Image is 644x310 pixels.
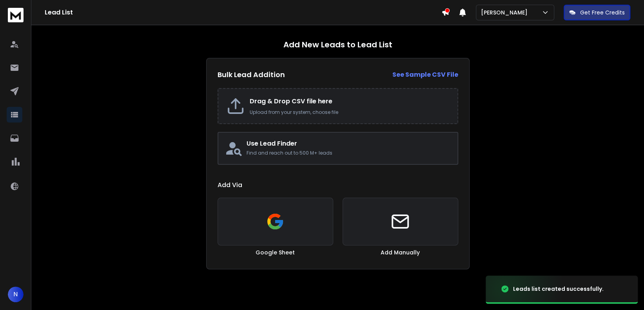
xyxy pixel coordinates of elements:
[481,9,531,16] p: [PERSON_NAME]
[218,180,458,190] h1: Add Via
[513,285,604,293] div: Leads list created successfully.
[218,69,285,80] h2: Bulk Lead Addition
[8,287,24,302] button: N
[247,150,451,156] p: Find and reach out to 500 M+ leads
[564,5,630,20] button: Get Free Credits
[250,109,450,115] p: Upload from your system, choose file
[247,139,451,148] h2: Use Lead Finder
[256,249,295,256] h3: Google Sheet
[392,70,458,79] strong: See Sample CSV File
[381,249,420,256] h3: Add Manually
[392,70,458,79] a: See Sample CSV File
[8,8,24,22] img: logo
[283,39,392,50] h1: Add New Leads to Lead List
[580,9,625,16] p: Get Free Credits
[45,8,441,17] h1: Lead List
[250,97,450,106] h2: Drag & Drop CSV file here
